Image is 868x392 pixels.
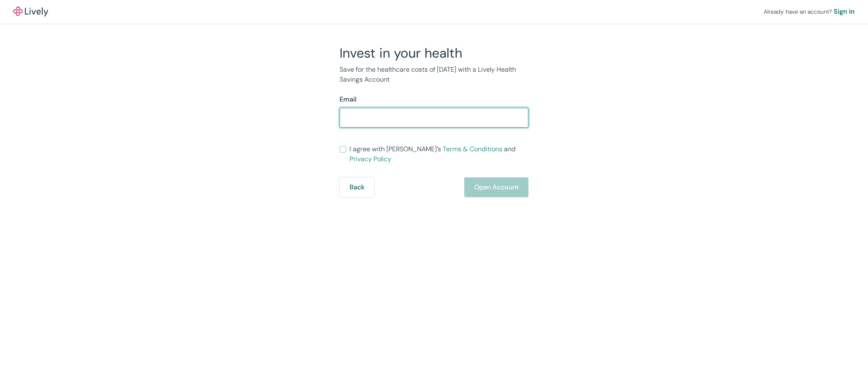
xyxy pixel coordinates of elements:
label: Email [340,94,357,104]
p: Save for the healthcare costs of [DATE] with a Lively Health Savings Account [340,65,528,85]
button: Back [340,177,374,197]
img: Lively [13,7,48,17]
a: Privacy Policy [350,155,391,163]
a: LivelyLively [13,7,48,17]
a: Terms & Conditions [443,145,502,153]
a: Sign in [834,7,855,17]
h2: Invest in your health [340,45,528,61]
div: Already have an account? [764,7,855,17]
span: I agree with [PERSON_NAME]’s and [350,144,528,164]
